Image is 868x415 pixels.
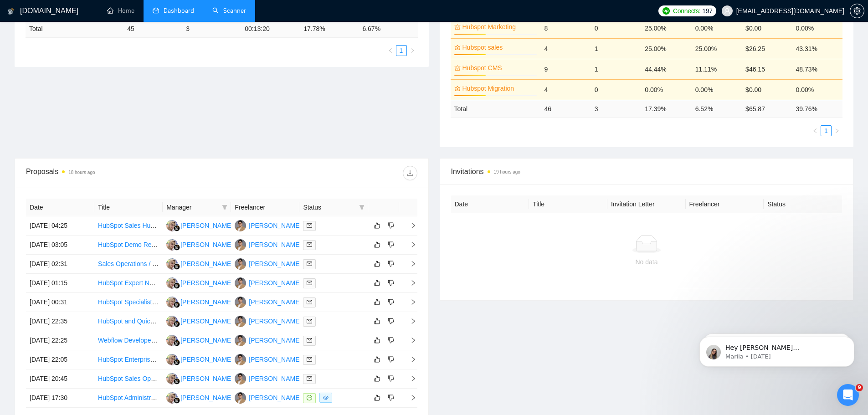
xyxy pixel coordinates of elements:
[540,100,591,118] td: 46
[591,38,641,59] td: 1
[591,18,641,38] td: 0
[307,357,312,362] span: mail
[300,20,359,38] td: 17.78 %
[94,312,163,331] td: HubSpot and QuickBooks Integration for Automated Sales Scorecard
[374,375,380,382] span: like
[174,282,180,289] img: gigradar-bm.png
[94,389,163,408] td: HubSpot Administrator for Implementations and Other Projects
[180,374,233,384] div: [PERSON_NAME]
[388,356,394,363] span: dislike
[540,79,591,100] td: 4
[94,255,163,274] td: Sales Operations / Revenue Operations Specialist Needed for Data Cleanup
[810,125,821,136] li: Previous Page
[26,350,94,369] td: [DATE] 22:05
[68,170,95,175] time: 18 hours ago
[235,241,301,248] a: YK[PERSON_NAME]
[166,335,178,346] img: NN
[692,100,742,118] td: 6.52 %
[385,220,396,231] button: dislike
[166,297,178,308] img: NN
[372,354,383,365] button: like
[742,18,792,38] td: $0.00
[742,38,792,59] td: $26.25
[372,239,383,250] button: like
[837,384,859,406] iframe: Intercom live chat
[174,321,180,327] img: gigradar-bm.png
[40,35,157,43] p: Message from Mariia, sent 2w ago
[764,195,842,213] th: Status
[834,128,840,133] span: right
[372,220,383,231] button: like
[307,376,312,381] span: mail
[249,354,301,364] div: [PERSON_NAME]
[591,100,641,118] td: 3
[372,373,383,384] button: like
[235,316,246,327] img: YK
[212,7,246,15] a: searchScanner
[374,356,380,363] span: like
[26,255,94,274] td: [DATE] 02:31
[94,331,163,350] td: Webflow Developer Needed: Dynamic CMS-Driven Landing Page System for Direct Mail Campaign
[107,7,134,15] a: homeHome
[607,195,686,213] th: Invitation Letter
[385,392,396,403] button: dislike
[180,220,233,231] div: [PERSON_NAME]
[249,374,301,384] div: [PERSON_NAME]
[821,125,832,136] li: 1
[451,166,842,177] span: Invitations
[591,59,641,79] td: 1
[174,340,180,346] img: gigradar-bm.png
[692,79,742,100] td: 0.00%
[235,394,301,401] a: YK[PERSON_NAME]
[222,205,227,210] span: filter
[235,374,301,382] a: YK[PERSON_NAME]
[724,8,730,14] span: user
[98,356,236,363] a: HubSpot Enterprise Transformation Lead Partner
[388,375,394,382] span: dislike
[307,299,312,305] span: mail
[180,316,233,326] div: [PERSON_NAME]
[702,6,712,16] span: 197
[166,258,178,270] img: NN
[26,166,221,180] div: Proposals
[166,260,233,267] a: NN[PERSON_NAME]
[26,331,94,350] td: [DATE] 22:25
[462,83,535,93] a: Hubspot Migration
[235,317,301,324] a: YK[PERSON_NAME]
[692,18,742,38] td: 0.00%
[792,79,842,100] td: 0.00%
[372,316,383,327] button: like
[166,316,178,327] img: NN
[235,298,301,305] a: YK[PERSON_NAME]
[307,318,312,324] span: mail
[856,384,863,391] span: 9
[454,24,461,30] span: crown
[458,257,835,267] div: No data
[180,259,233,269] div: [PERSON_NAME]
[540,18,591,38] td: 8
[407,45,418,56] li: Next Page
[235,260,301,267] a: YK[PERSON_NAME]
[303,202,355,212] span: Status
[372,392,383,403] button: like
[403,241,416,248] span: right
[451,195,529,213] th: Date
[385,335,396,346] button: dislike
[307,395,312,400] span: message
[98,318,293,325] a: HubSpot and QuickBooks Integration for Automated Sales Scorecard
[98,222,272,229] a: HubSpot Sales Hub and Marketing Hub Setup Expert Needed
[166,394,233,401] a: NN[PERSON_NAME]
[692,38,742,59] td: 25.00%
[388,318,394,325] span: dislike
[385,373,396,384] button: dislike
[821,126,831,136] a: 1
[641,38,691,59] td: 25.00%
[307,338,312,343] span: mail
[307,280,312,286] span: mail
[26,274,94,293] td: [DATE] 01:15
[388,298,394,306] span: dislike
[26,236,94,255] td: [DATE] 03:05
[686,318,868,381] iframe: Intercom notifications message
[26,293,94,312] td: [DATE] 00:31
